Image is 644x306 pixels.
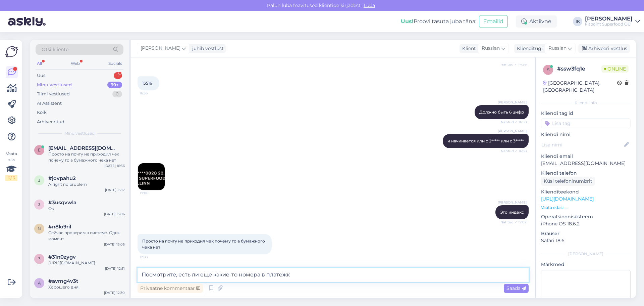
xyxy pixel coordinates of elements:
div: [DATE] 15:17 [105,187,125,192]
div: [URL][DOMAIN_NAME] [48,260,125,266]
div: [DATE] 12:30 [104,290,125,295]
div: Vaata siia [5,151,17,181]
div: [GEOGRAPHIC_DATA], [GEOGRAPHIC_DATA] [543,80,617,94]
div: Tiimi vestlused [37,91,70,97]
div: [PERSON_NAME] [585,16,633,21]
div: Klienditugi [514,45,543,52]
span: e [38,147,41,152]
p: Kliendi telefon [541,170,631,177]
span: a [38,280,41,286]
img: Attachment [138,163,165,190]
div: Ок [48,206,125,212]
p: Kliendi nimi [541,131,631,138]
span: #jovpahu2 [48,175,76,181]
p: iPhone OS 18.6.2 [541,220,631,227]
div: [DATE] 15:06 [104,212,125,217]
div: Aktiivne [516,15,557,28]
span: Должно быть 6 цифр [479,110,524,115]
span: #n8lo9ril [48,224,71,230]
div: Küsi telefoninumbrit [541,177,595,186]
div: Web [69,59,81,68]
span: erikpetj@gmail.com [48,145,118,151]
span: 16:56 [140,91,165,96]
img: Askly Logo [5,45,18,58]
span: Minu vestlused [64,130,95,136]
p: Klienditeekond [541,188,631,195]
p: Märkmed [541,261,631,268]
div: Просто на почту не приходил чек почему то а бумажного чека нет [48,151,125,163]
span: [PERSON_NAME] [498,100,527,105]
div: juhib vestlust [190,45,224,52]
span: Nähtud ✓ 17:02 [500,220,527,225]
p: Safari 18.6 [541,237,631,244]
p: Brauser [541,230,631,237]
div: Uus [37,72,45,79]
input: Lisa nimi [541,141,623,148]
span: Saada [506,285,526,291]
div: Kõik [37,109,47,116]
span: s [547,67,549,72]
a: [URL][DOMAIN_NAME] [541,196,594,202]
span: n [38,226,41,231]
span: 13516 [142,81,152,86]
a: [PERSON_NAME]Fitpoint Superfood OÜ [585,16,640,27]
div: Socials [107,59,123,68]
div: IK [573,17,582,26]
div: # ssw3fq1e [557,65,601,73]
span: [PERSON_NAME] [498,200,527,205]
div: Сейчас проверим в системе. Один момент. [48,230,125,242]
div: 0 [112,91,122,97]
span: Online [601,65,629,73]
p: [EMAIL_ADDRESS][DOMAIN_NAME] [541,160,631,167]
textarea: Посмотрите, есть ли еще какие-то номера в платежк [138,268,529,282]
div: Alright no problem [48,181,125,187]
div: Хорошего дня! [48,284,125,290]
span: Просто на почту не приходил чек почему то а бумажного чека нет [142,238,266,250]
div: [DATE] 13:05 [104,242,125,247]
p: Vaata edasi ... [541,205,631,211]
span: Russian [482,45,500,52]
button: Emailid [479,15,508,28]
span: Nähtud ✓ 16:58 [501,148,527,154]
div: Fitpoint Superfood OÜ [585,21,633,27]
span: 3 [38,202,41,207]
div: Privaatne kommentaar [138,284,203,293]
b: Uus! [401,18,414,25]
span: Nähtud ✓ 14:59 [500,62,527,67]
span: Это индекс [500,210,524,215]
div: 2 / 3 [5,175,17,181]
span: [PERSON_NAME] [141,45,180,52]
div: Minu vestlused [37,82,72,88]
span: Russian [548,45,567,52]
div: Arhiveeritud [37,119,64,125]
span: #3usqvwla [48,200,76,206]
span: j [38,178,40,183]
span: [PERSON_NAME] [498,129,527,134]
span: #31n0zygv [48,254,76,260]
span: Luba [362,2,377,8]
p: Kliendi email [541,153,631,160]
span: 17:03 [140,255,165,260]
div: Proovi tasuta juba täna: [401,17,476,26]
div: [DATE] 12:51 [105,266,125,271]
div: Arhiveeri vestlus [578,44,630,53]
span: Otsi kliente [42,46,68,53]
div: AI Assistent [37,100,62,107]
input: Lisa tag [541,118,631,128]
span: #avmg4v3t [48,278,78,284]
p: Operatsioonisüsteem [541,213,631,220]
div: [DATE] 16:56 [104,163,125,168]
span: 17:00 [140,190,165,195]
span: 3 [38,256,41,261]
div: [PERSON_NAME] [541,251,631,257]
div: 99+ [107,82,122,88]
div: All [36,59,43,68]
p: Kliendi tag'id [541,110,631,117]
div: 1 [114,72,122,79]
span: Nähtud ✓ 16:58 [501,120,527,125]
div: Klient [460,45,476,52]
div: Kliendi info [541,100,631,106]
